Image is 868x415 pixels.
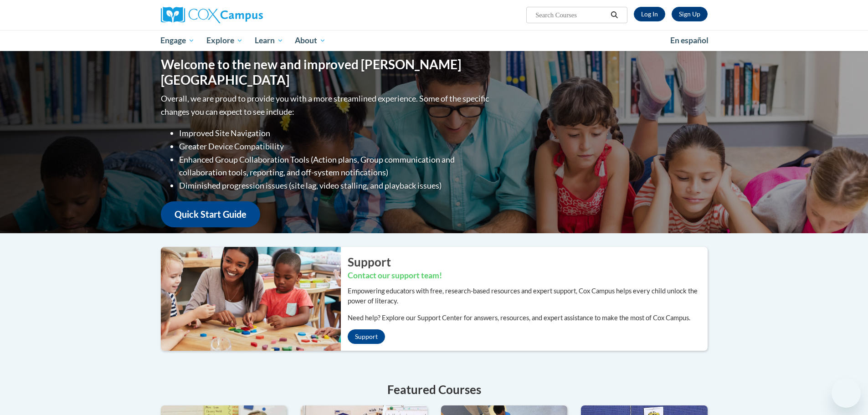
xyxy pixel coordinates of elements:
a: Engage [155,30,201,51]
h4: Featured Courses [161,381,708,399]
li: Greater Device Compatibility [179,140,491,153]
a: Cox Campus [161,7,334,23]
input: Search Courses [534,10,607,20]
img: ... [154,247,341,351]
h1: Welcome to the new and improved [PERSON_NAME][GEOGRAPHIC_DATA] [161,57,491,87]
a: Register [672,7,708,21]
a: Support [348,329,385,344]
span: En español [670,36,709,45]
span: About [295,35,326,46]
p: Need help? Explore our Support Center for answers, resources, and expert assistance to make the m... [348,313,708,323]
a: En español [664,31,714,50]
a: Learn [249,30,289,51]
p: Overall, we are proud to provide you with a more streamlined experience. Some of the specific cha... [161,92,491,118]
button: Search [607,10,621,20]
h2: Support [348,254,708,270]
iframe: Button to launch messaging window [832,379,861,408]
li: Diminished progression issues (site lag, video stalling, and playback issues) [179,179,491,192]
span: Learn [255,35,283,46]
a: Log In [634,7,665,21]
p: Empowering educators with free, research-based resources and expert support, Cox Campus helps eve... [348,286,708,306]
span: Explore [206,35,243,46]
a: Explore [200,30,249,51]
img: Cox Campus [161,7,263,23]
span: Engage [160,35,195,46]
li: Enhanced Group Collaboration Tools (Action plans, Group communication and collaboration tools, re... [179,153,491,179]
a: About [289,30,332,51]
a: Quick Start Guide [161,201,260,227]
h3: Contact our support team! [348,270,708,282]
li: Improved Site Navigation [179,127,491,140]
div: Main menu [147,30,721,51]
